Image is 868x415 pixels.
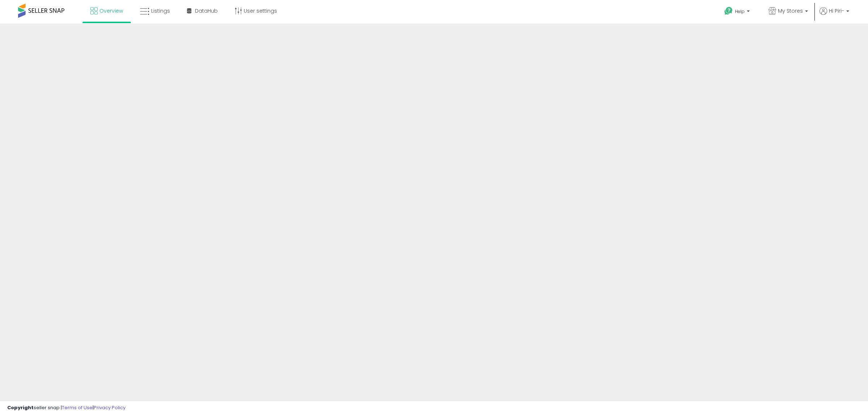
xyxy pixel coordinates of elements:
span: DataHub [195,7,218,14]
span: My Stores [778,7,803,14]
span: Hi Piri- [829,7,844,14]
span: Overview [99,7,123,14]
span: Help [735,8,745,14]
a: Help [719,1,757,23]
a: Hi Piri- [820,7,849,23]
span: Listings [151,7,170,14]
i: Get Help [724,7,733,16]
